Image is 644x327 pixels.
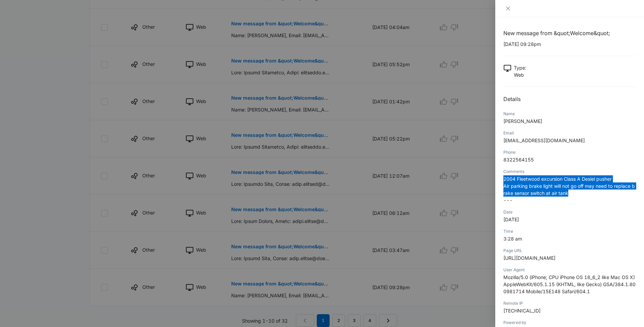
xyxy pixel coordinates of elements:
[503,267,636,273] div: User Agent
[503,149,636,155] div: Phone
[503,29,636,37] h1: New message from &quot;Welcome&quot;
[503,130,636,136] div: Email
[503,197,512,203] span: ---
[503,137,585,143] span: [EMAIL_ADDRESS][DOMAIN_NAME]
[503,274,636,294] span: Mozilla/5.0 (iPhone; CPU iPhone OS 18_6_2 like Mac OS X) AppleWebKit/605.1.15 (KHTML, like Gecko)...
[503,176,612,182] span: 2004 Fleetwood excursion Class A Desiel pusher
[503,228,636,234] div: Time
[503,5,513,11] button: Close
[505,6,511,11] span: close
[503,183,635,196] span: Air parking brake light will not go off may need to replace brake sensor switch at air tank
[503,118,542,124] span: [PERSON_NAME]
[503,157,534,162] span: 8322564155
[503,209,636,215] div: Date
[503,248,636,254] div: Page URL
[503,255,555,261] span: [URL][DOMAIN_NAME]
[503,217,519,222] span: [DATE]
[503,95,636,103] h2: Details
[503,111,636,117] div: Name
[503,300,636,306] div: Remote IP
[503,169,636,175] div: Comments
[503,308,541,313] span: [TECHNICAL_ID]
[503,320,636,326] div: Powered by
[503,41,636,48] p: [DATE] 09:28pm
[503,236,522,242] span: 3:28 am
[514,64,526,71] p: Type :
[514,71,526,78] p: Web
